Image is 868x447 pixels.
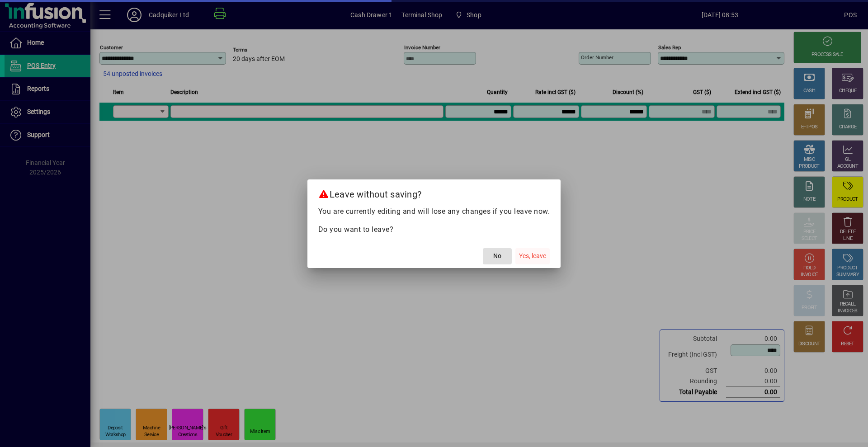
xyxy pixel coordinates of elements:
[318,206,550,217] p: You are currently editing and will lose any changes if you leave now.
[519,251,546,261] span: Yes, leave
[318,224,550,235] p: Do you want to leave?
[483,248,512,264] button: No
[307,179,561,206] h2: Leave without saving?
[515,248,550,264] button: Yes, leave
[493,251,501,261] span: No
